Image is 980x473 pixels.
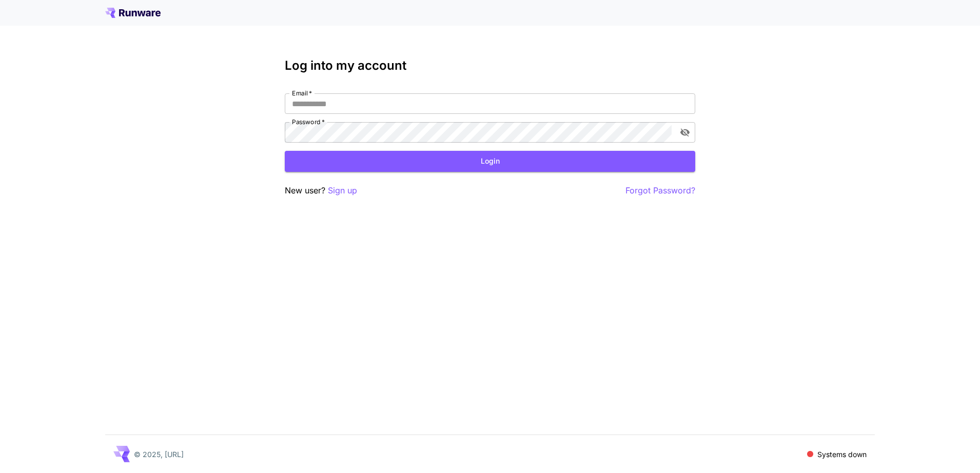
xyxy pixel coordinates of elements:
button: Sign up [328,184,357,197]
h3: Log into my account [285,58,695,73]
p: New user? [285,184,357,197]
button: Forgot Password? [625,184,695,197]
p: Systems down [817,449,867,460]
button: Login [285,151,695,172]
p: © 2025, [URL] [134,449,184,460]
label: Email [292,89,312,97]
label: Password [292,117,325,126]
button: toggle password visibility [676,123,694,142]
